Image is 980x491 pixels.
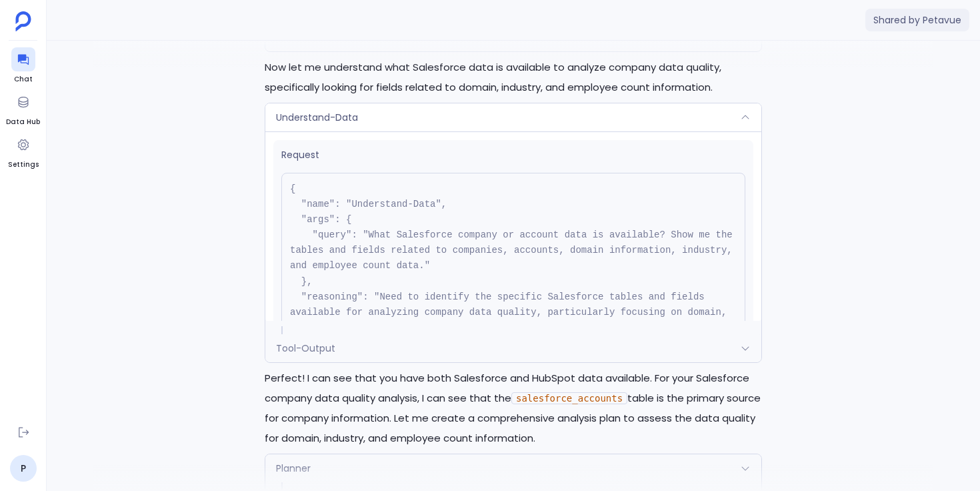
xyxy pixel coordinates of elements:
[10,455,37,482] a: P
[265,57,762,97] p: Now let me understand what Salesforce data is available to analyze company data quality, specific...
[276,462,311,475] span: Planner
[276,111,358,124] span: Understand-Data
[11,74,35,85] span: Chat
[6,117,40,127] span: Data Hub
[6,90,40,127] a: Data Hub
[8,133,39,170] a: Settings
[265,368,762,448] p: Perfect! I can see that you have both Salesforce and HubSpot data available. For your Salesforce ...
[281,148,745,162] span: Request
[15,11,31,31] img: petavue logo
[8,159,39,170] span: Settings
[511,392,627,404] code: salesforce_accounts
[865,9,969,31] span: Shared by Petavue
[276,342,335,355] span: Tool-Output
[281,173,745,360] pre: { "name": "Understand-Data", "args": { "query": "What Salesforce company or account data is avail...
[11,47,35,85] a: Chat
